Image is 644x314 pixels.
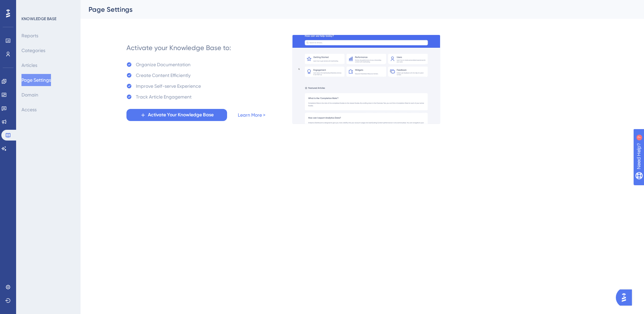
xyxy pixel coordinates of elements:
[148,111,214,119] span: Activate Your Knowledge Base
[238,111,265,119] a: Learn More >
[136,71,191,79] div: Create Content Efficiently
[21,30,38,42] button: Reports
[136,93,192,101] div: Track Article Engagement
[136,82,201,90] div: Improve Self-serve Experience
[21,74,51,86] button: Page Settings
[21,44,45,56] button: Categories
[89,5,619,14] div: Page Settings
[47,3,49,9] div: 7
[21,16,56,22] div: KNOWLEDGE BASE
[21,59,37,71] button: Articles
[292,35,440,124] img: a27db7f7ef9877a438c7956077c236be.gif
[21,89,38,101] button: Domain
[16,2,42,10] span: Need Help?
[136,61,191,69] div: Organize Documentation
[616,287,636,308] iframe: UserGuiding AI Assistant Launcher
[21,104,37,116] button: Access
[126,43,231,52] div: Activate your Knowledge Base to:
[126,109,227,121] button: Activate Your Knowledge Base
